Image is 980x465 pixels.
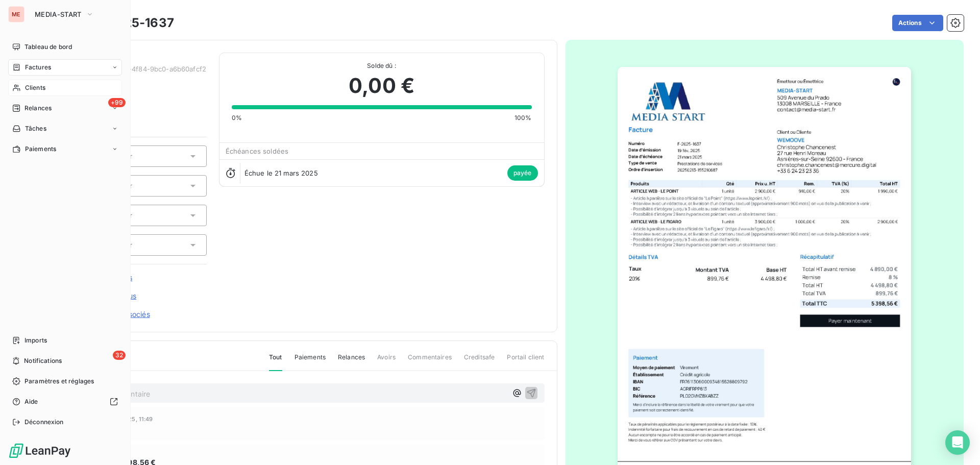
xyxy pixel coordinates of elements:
span: payée [507,165,538,181]
img: Logo LeanPay [8,443,71,459]
span: Paiements [25,144,56,154]
span: Portail client [507,353,544,370]
span: Échue le 21 mars 2025 [244,169,318,177]
a: Aide [8,394,122,410]
span: Tableau de bord [24,42,72,52]
button: Actions [892,15,943,31]
span: 0% [232,113,242,123]
h3: F-2025-1637 [95,14,174,32]
span: Avoirs [377,353,396,370]
span: 0,00 € [349,70,414,101]
span: Relances [24,104,52,113]
span: 100% [514,113,532,123]
span: Commentaires [408,353,452,370]
div: Open Intercom Messenger [945,430,970,455]
span: a63c0cc9-aa2f-4f84-9bc0-a6b60afcf2b4 [80,65,207,73]
span: Factures [25,63,51,72]
span: Tout [269,353,282,371]
span: Solde dû : [232,61,532,70]
span: Échéances soldées [226,147,289,155]
span: Imports [24,336,47,345]
span: Aide [24,397,38,406]
span: +99 [108,98,126,107]
span: Creditsafe [464,353,495,370]
span: Paiements [295,353,326,370]
div: ME [8,6,24,22]
span: MEDIA-START [35,10,82,18]
span: Notifications [24,356,62,365]
span: Tâches [25,124,46,133]
span: Clients [25,83,45,92]
span: Déconnexion [24,418,64,427]
span: Relances [338,353,365,370]
span: 32 [113,351,126,360]
span: Paramètres et réglages [24,377,94,386]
